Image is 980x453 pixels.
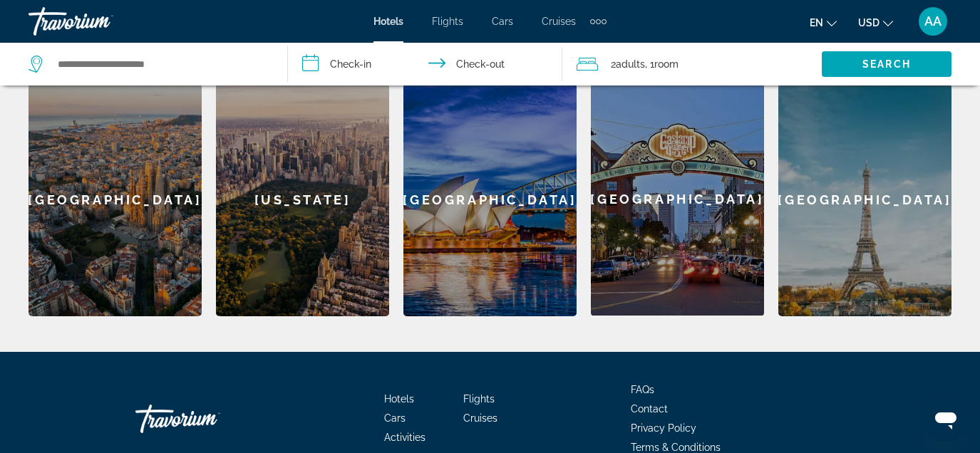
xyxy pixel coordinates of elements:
[645,54,679,74] span: , 1
[384,393,414,405] a: Hotels
[862,58,911,70] span: Search
[463,393,495,405] a: Flights
[135,397,278,440] a: Travorium
[810,17,823,28] span: en
[590,10,607,33] button: Extra navigation items
[29,83,202,316] a: [GEOGRAPHIC_DATA]
[631,403,668,415] a: Contact
[631,442,721,453] a: Terms & Conditions
[591,83,764,316] div: [GEOGRAPHIC_DATA]
[432,16,463,27] a: Flights
[923,396,969,442] iframe: Кнопка запуска окна обмена сообщениями
[463,412,497,424] a: Cruises
[631,422,696,434] a: Privacy Policy
[562,43,822,85] button: Travelers: 2 adults, 0 children
[858,12,893,33] button: Change currency
[384,432,425,443] a: Activities
[542,16,576,27] a: Cruises
[914,6,951,36] button: User Menu
[858,17,880,28] span: USD
[810,12,837,33] button: Change language
[492,16,513,27] a: Cars
[654,58,679,70] span: Room
[384,412,406,424] a: Cars
[822,51,951,77] button: Search
[29,3,171,40] a: Travorium
[216,83,389,316] a: [US_STATE]
[616,58,645,70] span: Adults
[611,54,645,74] span: 2
[403,83,577,316] a: [GEOGRAPHIC_DATA]
[373,16,403,27] a: Hotels
[778,83,951,316] a: [GEOGRAPHIC_DATA]
[591,83,764,316] a: [GEOGRAPHIC_DATA]
[631,384,654,395] a: FAQs
[288,43,562,85] button: Check in and out dates
[924,14,942,28] span: AA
